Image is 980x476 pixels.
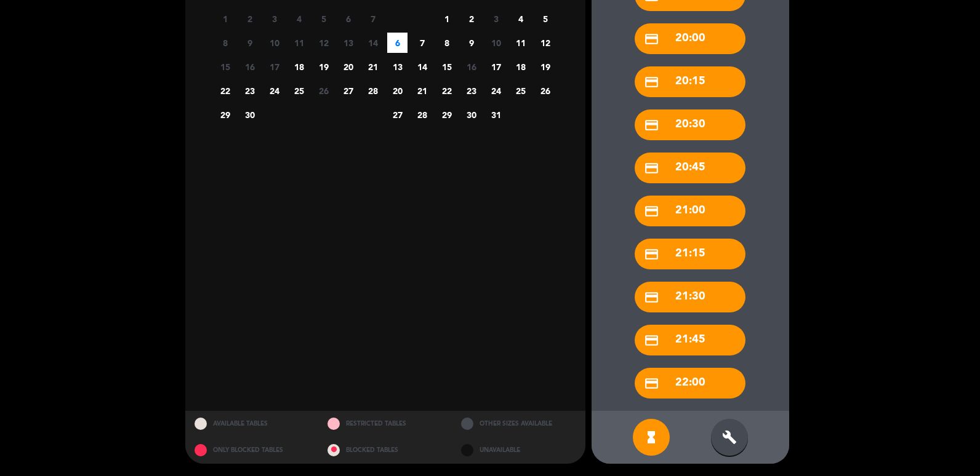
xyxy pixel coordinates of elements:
i: credit_card [644,247,659,262]
span: 1 [436,9,457,29]
div: UNAVAILABLE [452,437,585,464]
span: 29 [436,105,457,125]
span: 19 [535,57,555,77]
span: 16 [461,57,481,77]
span: 13 [387,57,408,77]
i: build [722,430,737,445]
i: hourglass_full [644,430,659,445]
span: 28 [363,81,383,101]
span: 13 [338,33,358,53]
span: 28 [412,105,432,125]
span: 17 [264,57,284,77]
span: 19 [313,57,334,77]
span: 24 [264,81,284,101]
span: 22 [436,81,457,101]
span: 27 [387,105,408,125]
div: 20:30 [635,109,745,140]
span: 18 [289,57,309,77]
i: credit_card [644,290,659,305]
span: 8 [215,33,235,53]
span: 1 [215,9,235,29]
span: 6 [338,9,358,29]
span: 10 [486,33,506,53]
i: credit_card [644,74,659,90]
span: 14 [412,57,432,77]
span: 15 [215,57,235,77]
div: BLOCKED TABLES [318,437,452,464]
span: 31 [486,105,506,125]
span: 9 [461,33,481,53]
span: 5 [535,9,555,29]
span: 30 [239,105,260,125]
span: 2 [461,9,481,29]
span: 15 [436,57,457,77]
span: 24 [486,81,506,101]
span: 6 [387,33,408,53]
span: 4 [289,9,309,29]
i: credit_card [644,31,659,47]
div: OTHER SIZES AVAILABLE [452,411,585,437]
span: 11 [510,33,531,53]
span: 23 [239,81,260,101]
i: credit_card [644,117,659,133]
span: 14 [363,33,383,53]
div: 20:00 [635,23,745,54]
div: 21:45 [635,325,745,355]
span: 23 [461,81,481,101]
span: 7 [363,9,383,29]
span: 5 [313,9,334,29]
div: 20:45 [635,153,745,183]
span: 10 [264,33,284,53]
span: 30 [461,105,481,125]
span: 29 [215,105,235,125]
span: 3 [486,9,506,29]
span: 27 [338,81,358,101]
span: 18 [510,57,531,77]
span: 9 [239,33,260,53]
i: credit_card [644,333,659,348]
span: 3 [264,9,284,29]
span: 17 [486,57,506,77]
i: credit_card [644,161,659,176]
span: 4 [510,9,531,29]
span: 20 [338,57,358,77]
span: 7 [412,33,432,53]
span: 16 [239,57,260,77]
span: 11 [289,33,309,53]
span: 21 [363,57,383,77]
div: 21:30 [635,282,745,312]
span: 25 [289,81,309,101]
div: 20:15 [635,66,745,97]
span: 25 [510,81,531,101]
span: 8 [436,33,457,53]
span: 12 [535,33,555,53]
span: 26 [535,81,555,101]
span: 21 [412,81,432,101]
div: 21:00 [635,196,745,226]
span: 22 [215,81,235,101]
span: 20 [387,81,408,101]
div: ONLY BLOCKED TABLES [185,437,319,464]
span: 12 [313,33,334,53]
i: credit_card [644,204,659,219]
div: RESTRICTED TABLES [318,411,452,437]
div: 21:15 [635,239,745,269]
i: credit_card [644,376,659,391]
span: 2 [239,9,260,29]
div: AVAILABLE TABLES [185,411,319,437]
span: 26 [313,81,334,101]
div: 22:00 [635,368,745,399]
